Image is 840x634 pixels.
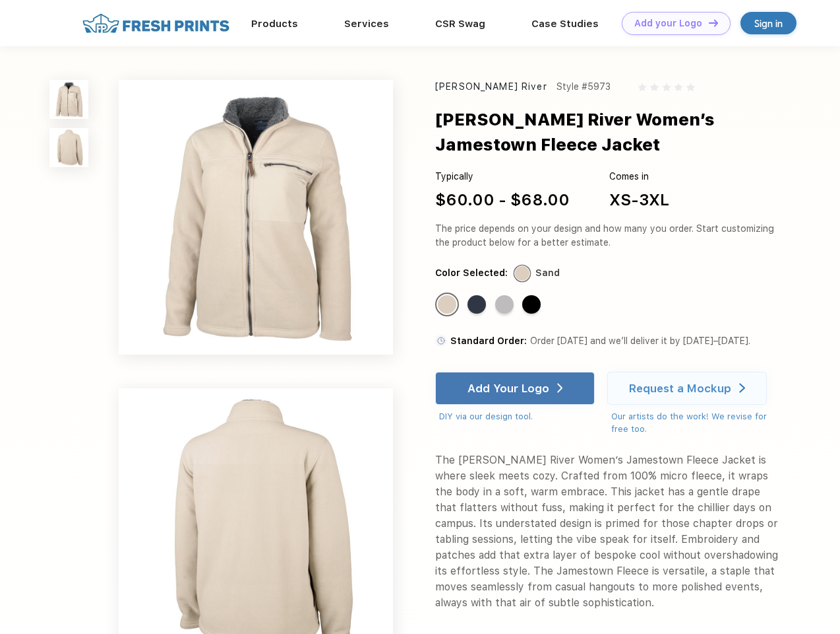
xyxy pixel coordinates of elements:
div: [PERSON_NAME] River Women’s Jamestown Fleece Jacket [435,107,813,158]
img: gray_star.svg [686,83,694,91]
img: standard order [435,335,447,347]
div: $60.00 - $68.00 [435,188,570,212]
div: Comes in [609,170,669,184]
div: Style #5973 [556,80,611,94]
div: The price depends on your design and how many you order. Start customizing the product below for ... [435,222,779,250]
div: Color Selected: [435,266,508,280]
img: gray_star.svg [650,83,658,91]
img: func=resize&h=100 [49,128,88,167]
div: The [PERSON_NAME] River Women’s Jamestown Fleece Jacket is where sleek meets cozy. Crafted from 1... [435,452,779,611]
div: Sign in [754,16,783,31]
img: white arrow [557,383,563,393]
div: XS-3XL [609,188,669,212]
div: Black [522,295,541,314]
span: Standard Order: [450,335,527,346]
img: white arrow [739,383,745,393]
img: DT [709,19,718,26]
img: func=resize&h=640 [119,80,393,355]
img: func=resize&h=100 [49,80,88,119]
div: DIY via our design tool. [439,410,595,423]
a: Sign in [740,12,796,34]
div: Add your Logo [634,18,702,29]
div: Our artists do the work! We revise for free too. [611,410,779,436]
div: Sand [535,266,560,280]
div: [PERSON_NAME] River [435,80,547,94]
img: gray_star.svg [675,83,682,91]
div: Light-Grey [495,295,514,314]
div: Navy [467,295,486,314]
span: Order [DATE] and we’ll deliver it by [DATE]–[DATE]. [530,335,750,346]
a: Products [251,18,298,30]
img: gray_star.svg [638,83,646,91]
img: gray_star.svg [663,83,671,91]
img: fo%20logo%202.webp [78,12,233,35]
div: Sand [438,295,456,314]
div: Request a Mockup [629,382,731,395]
div: Add Your Logo [467,382,549,395]
div: Typically [435,170,570,184]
